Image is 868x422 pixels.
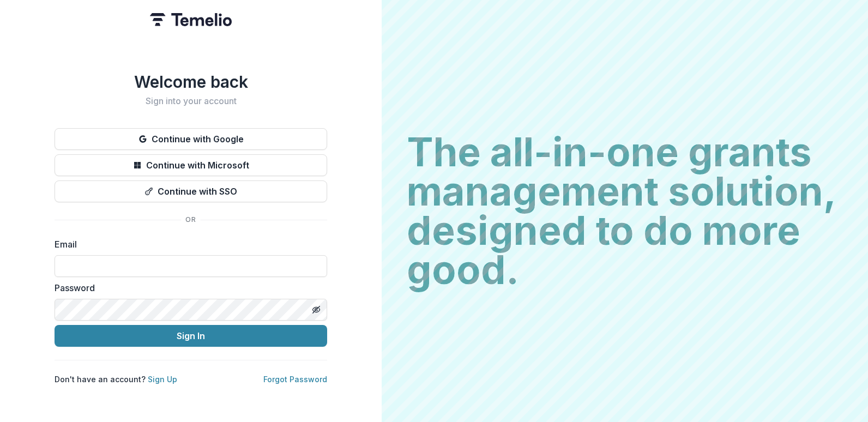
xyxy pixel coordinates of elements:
label: Password [55,281,321,294]
button: Sign In [55,325,327,347]
h2: Sign into your account [55,96,327,106]
a: Sign Up [148,375,177,384]
h1: Welcome back [55,72,327,92]
a: Forgot Password [263,375,327,384]
label: Email [55,238,321,251]
img: Temelio [150,13,232,26]
p: Don't have an account? [55,373,177,385]
button: Continue with Microsoft [55,154,327,176]
button: Continue with Google [55,128,327,150]
button: Continue with SSO [55,180,327,202]
button: Toggle password visibility [308,301,325,318]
